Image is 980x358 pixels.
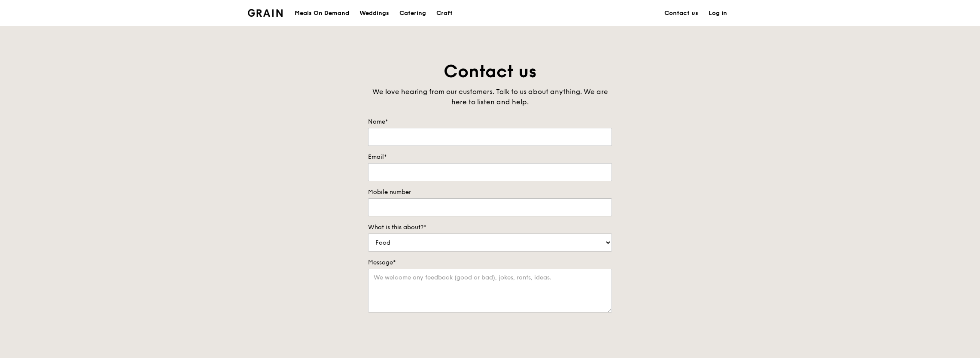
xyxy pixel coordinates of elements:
div: Catering [399,0,426,26]
label: Email* [368,153,612,161]
a: Log in [703,0,732,26]
h1: Contact us [368,60,612,83]
div: Craft [436,0,453,26]
a: Catering [394,0,431,26]
label: Name* [368,118,612,126]
a: Contact us [659,0,703,26]
div: Weddings [359,0,389,26]
div: We love hearing from our customers. Talk to us about anything. We are here to listen and help. [368,87,612,107]
div: Meals On Demand [295,0,349,26]
label: Message* [368,258,612,267]
a: Craft [431,0,458,26]
a: Weddings [354,0,394,26]
img: Grain [248,9,283,17]
label: Mobile number [368,188,612,197]
iframe: reCAPTCHA [368,321,499,355]
label: What is this about?* [368,223,612,232]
